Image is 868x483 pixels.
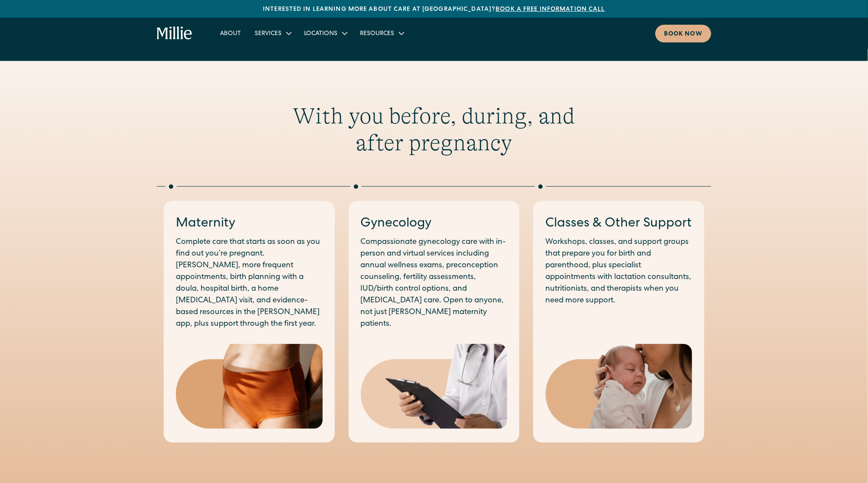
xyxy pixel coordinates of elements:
a: home [157,26,193,40]
p: Complete care that starts as soon as you find out you’re pregnant. [PERSON_NAME], more frequent a... [176,237,323,330]
h3: Classes & Other Support [545,215,692,233]
p: Compassionate gynecology care with in-person and virtual services including annual wellness exams... [361,237,508,330]
h2: With you before, during, and after pregnancy [268,103,600,157]
div: Locations [298,26,353,40]
a: Book now [655,25,711,42]
div: Services [255,29,282,39]
h3: Maternity [176,215,323,233]
a: About [214,26,248,40]
div: Services [248,26,298,40]
h3: Gynecology [361,215,508,233]
img: Medical professional in a white coat holding a clipboard, representing expert care and diagnosis ... [361,344,508,429]
a: Book a free information call [496,6,605,13]
img: Mother gently kissing her newborn's head, capturing a tender moment of love and early bonding in ... [545,344,692,429]
div: Resources [360,29,395,39]
p: Workshops, classes, and support groups that prepare you for birth and parenthood, plus specialist... [545,237,692,307]
div: Locations [304,29,338,39]
div: Resources [353,26,410,40]
div: Book now [664,30,703,39]
img: Close-up of a woman's midsection wearing high-waisted postpartum underwear, highlighting comfort ... [176,344,323,429]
